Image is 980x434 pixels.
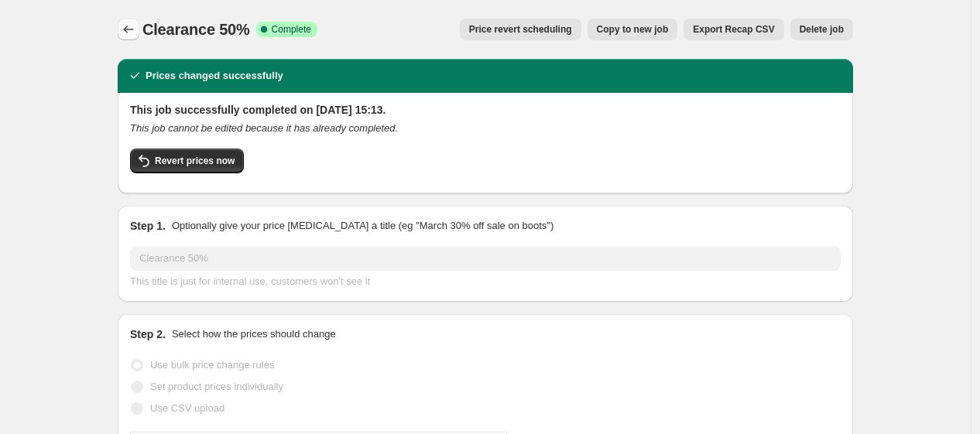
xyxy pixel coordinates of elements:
h2: Step 2. [130,326,166,342]
span: Delete job [800,23,844,36]
h2: This job successfully completed on [DATE] 15:13. [130,102,841,118]
span: Revert prices now [155,155,235,167]
i: This job cannot be edited because it has already completed. [130,122,398,134]
p: Optionally give your price [MEDICAL_DATA] a title (eg "March 30% off sale on boots") [172,218,553,234]
button: Copy to new job [588,19,678,40]
span: Complete [272,23,311,36]
span: Use CSV upload [150,402,224,414]
button: Price revert scheduling [460,19,581,40]
span: Clearance 50% [142,21,250,38]
button: Export Recap CSV [684,19,783,40]
button: Delete job [790,19,853,40]
span: Price revert scheduling [469,23,572,36]
button: Price change jobs [118,19,139,40]
h2: Step 1. [130,218,166,234]
input: 30% off holiday sale [130,246,841,271]
span: Use bulk price change rules [150,359,274,371]
p: Select how the prices should change [172,326,336,342]
span: This title is just for internal use, customers won't see it [130,275,370,287]
span: Set product prices individually [150,381,283,392]
span: Copy to new job [597,23,669,36]
button: Revert prices now [130,149,244,173]
h2: Prices changed successfully [146,68,283,84]
span: Export Recap CSV [693,23,774,36]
